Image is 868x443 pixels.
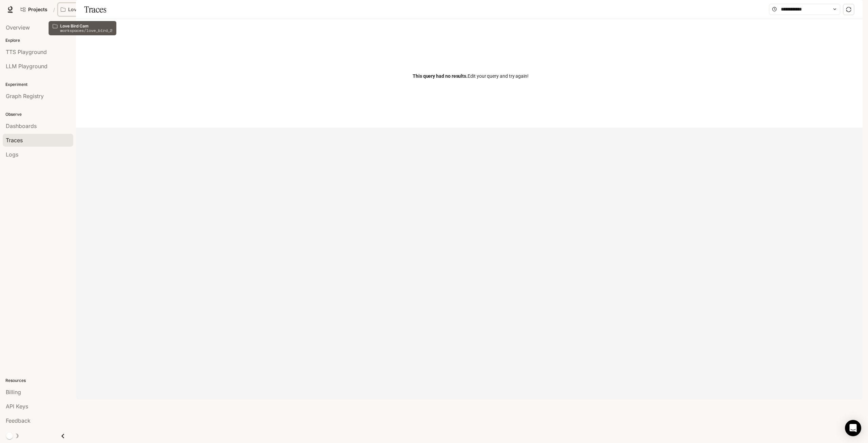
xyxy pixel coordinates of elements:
[18,3,51,16] a: Go to projects
[28,7,47,13] span: Projects
[84,3,106,16] h1: Traces
[60,24,112,28] p: Love Bird Cam
[413,72,529,80] span: Edit your query and try again!
[51,6,58,13] div: /
[60,28,112,33] p: workspaces/love_bird_2
[846,7,851,12] span: sync
[58,3,113,16] button: Open workspace menu
[845,420,861,436] div: Open Intercom Messenger
[68,7,102,13] p: Love Bird Cam
[413,73,468,79] span: This query had no results.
